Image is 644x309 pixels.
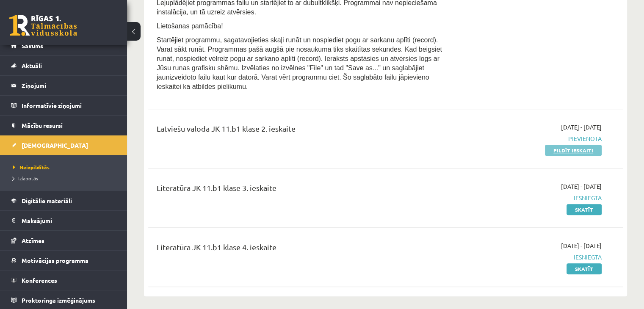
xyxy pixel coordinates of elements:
div: Latviešu valoda JK 11.b1 klase 2. ieskaite [157,123,449,138]
a: Ziņojumi [11,76,116,95]
span: Atzīmes [22,237,44,244]
span: [DATE] - [DATE] [561,123,602,132]
span: Aktuāli [22,62,42,69]
span: Digitālie materiāli [22,197,72,204]
span: Proktoringa izmēģinājums [22,296,95,304]
a: Konferences [11,270,116,290]
div: Literatūra JK 11.b1 klase 3. ieskaite [157,182,449,198]
a: Sākums [11,36,116,55]
span: Lietošanas pamācība! [157,22,223,30]
legend: Maksājumi [22,211,116,230]
a: Motivācijas programma [11,251,116,270]
span: Iesniegta [462,193,602,202]
legend: Informatīvie ziņojumi [22,96,116,115]
div: Literatūra JK 11.b1 klase 4. ieskaite [157,241,449,257]
a: Mācību resursi [11,116,116,135]
a: Skatīt [567,204,602,215]
a: Aktuāli [11,56,116,75]
span: Sākums [22,42,43,50]
a: Skatīt [567,263,602,274]
a: Digitālie materiāli [11,191,116,210]
a: Maksājumi [11,211,116,230]
span: [DEMOGRAPHIC_DATA] [22,141,88,149]
span: Neizpildītās [13,164,50,171]
span: Pievienota [462,134,602,143]
a: Rīgas 1. Tālmācības vidusskola [9,15,77,36]
a: Izlabotās [13,174,119,182]
span: Izlabotās [13,175,38,182]
a: Pildīt ieskaiti [545,145,602,156]
legend: Ziņojumi [22,76,116,95]
span: [DATE] - [DATE] [561,182,602,191]
span: Startējiet programmu, sagatavojieties skaļi runāt un nospiediet pogu ar sarkanu aplīti (record). ... [157,36,442,90]
span: Motivācijas programma [22,257,88,264]
span: Konferences [22,276,57,284]
span: [DATE] - [DATE] [561,241,602,250]
a: [DEMOGRAPHIC_DATA] [11,135,116,155]
span: Iesniegta [462,253,602,262]
a: Atzīmes [11,231,116,250]
a: Neizpildītās [13,163,119,171]
a: Informatīvie ziņojumi [11,96,116,115]
span: Mācību resursi [22,121,63,129]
